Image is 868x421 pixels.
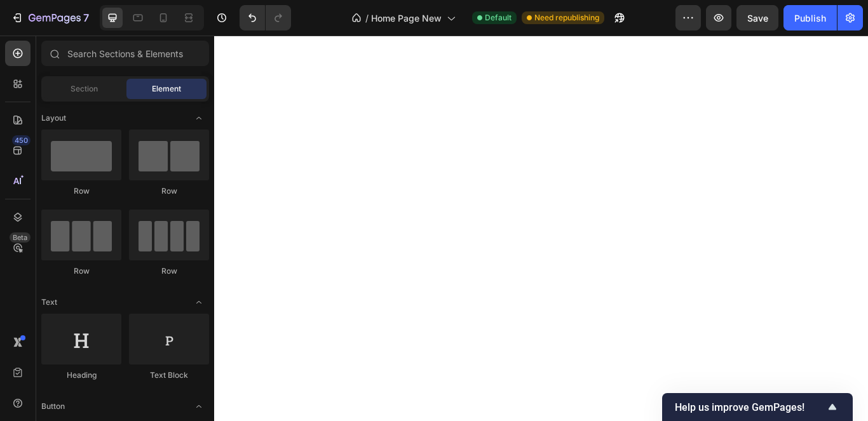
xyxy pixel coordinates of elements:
span: Toggle open [189,396,209,417]
button: Save [736,5,778,30]
span: Toggle open [189,108,209,128]
div: Row [41,185,121,197]
button: Publish [783,5,837,30]
div: Text Block [129,370,209,381]
button: 7 [5,5,95,30]
span: / [365,11,369,25]
span: Text [41,297,57,308]
p: 7 [83,10,89,25]
iframe: To enrich screen reader interactions, please activate Accessibility in Grammarly extension settings [825,359,855,389]
input: Search Sections & Elements [41,41,209,66]
div: Row [129,265,209,277]
span: Section [71,83,98,95]
div: Undo/Redo [240,5,291,30]
span: Layout [41,112,66,124]
div: Row [41,265,121,277]
iframe: To enrich screen reader interactions, please activate Accessibility in Grammarly extension settings [214,36,868,421]
div: Heading [41,370,121,381]
button: Show survey - Help us improve GemPages! [675,399,840,415]
span: Element [152,83,181,95]
span: Button [41,401,65,412]
div: Publish [794,11,826,25]
span: Need republishing [534,12,599,23]
span: Save [747,13,768,23]
span: Default [485,12,512,23]
div: 450 [12,135,31,145]
span: Home Page New [371,11,442,25]
span: Toggle open [189,292,209,312]
div: Beta [10,232,31,243]
span: Help us improve GemPages! [675,401,825,413]
div: Row [129,185,209,197]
